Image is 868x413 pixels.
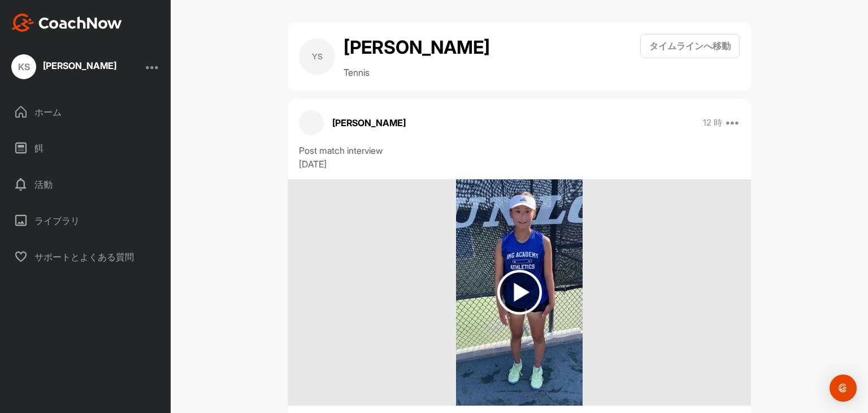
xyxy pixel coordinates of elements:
div: サポートとよくある質問 [6,243,166,271]
div: Post match interview [DATE] [299,144,740,171]
div: Open Intercom Messenger [830,375,857,402]
div: 餌 [6,134,166,162]
div: YS [299,38,335,75]
a: タイムラインへ移動 [640,34,740,79]
p: [PERSON_NAME] [332,116,406,130]
div: 活動 [6,170,166,199]
button: タイムラインへ移動 [640,34,740,58]
h2: [PERSON_NAME] [344,34,490,61]
img: play [497,270,542,315]
div: ホーム [6,98,166,126]
p: 12 時 [703,117,722,128]
p: Tennis [344,66,490,79]
div: ライブラリ [6,206,166,235]
img: media [456,179,583,406]
div: KS [11,54,36,79]
img: CoachNow [11,14,122,32]
div: [PERSON_NAME] [43,61,116,70]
